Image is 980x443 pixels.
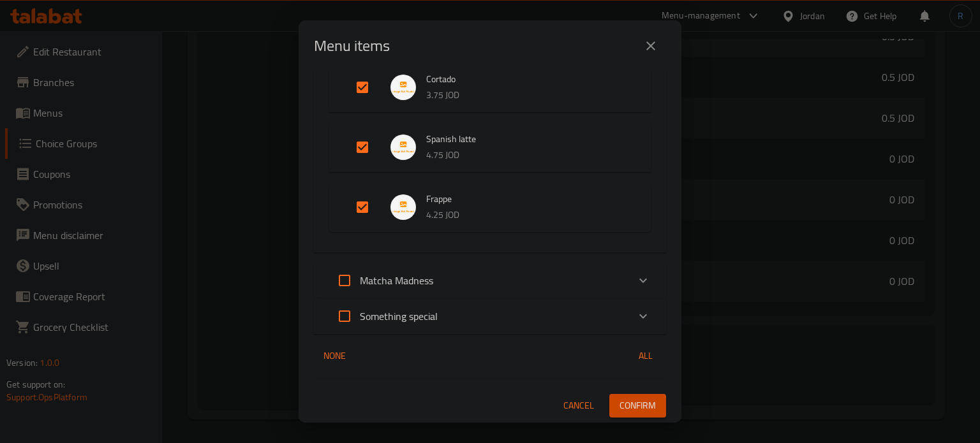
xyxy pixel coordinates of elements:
p: Something special [360,309,438,324]
span: None [319,348,350,364]
div: Expand [329,182,651,232]
span: Confirm [620,398,656,414]
p: Matcha Madness [360,273,433,288]
button: None [314,344,355,368]
h2: Menu items [314,36,390,56]
button: Confirm [609,394,666,418]
div: Expand [314,263,666,298]
span: All [630,348,661,364]
span: Cancel [563,398,594,414]
div: Expand [314,298,666,334]
p: 4.75 JOD [426,147,625,163]
img: Frappe [390,194,416,220]
button: All [625,344,666,368]
img: Cortado [390,75,416,100]
button: Cancel [558,394,599,418]
span: Cortado [426,71,625,87]
button: close [635,31,666,61]
span: Frappe [426,191,625,207]
p: 4.25 JOD [426,207,625,223]
img: Spanish latte [390,134,416,160]
div: Expand [329,62,651,112]
span: Spanish latte [426,131,625,147]
div: Expand [329,122,651,172]
p: 3.75 JOD [426,87,625,103]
